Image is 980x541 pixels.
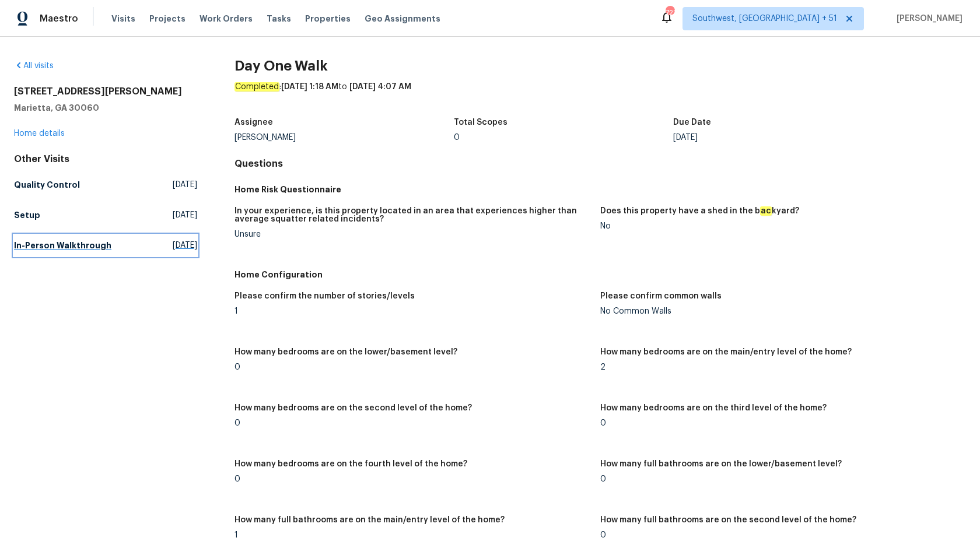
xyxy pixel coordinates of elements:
[235,118,273,127] h5: Assignee
[173,240,197,251] span: [DATE]
[600,292,722,300] h5: Please confirm common walls
[14,240,111,251] h5: In-Person Walkthrough
[14,153,197,165] div: Other Visits
[235,207,591,223] h5: In your experience, is this property located in an area that experiences higher than average squa...
[199,13,253,24] span: Work Orders
[600,363,957,371] div: 2
[14,102,197,114] h5: Marietta, GA 30060
[235,460,467,468] h5: How many bedrooms are on the fourth level of the home?
[600,404,827,412] h5: How many bedrooms are on the third level of the home?
[600,222,957,230] div: No
[892,13,963,24] span: [PERSON_NAME]
[600,516,856,524] h5: How many full bathrooms are on the second level of the home?
[600,348,852,356] h5: How many bedrooms are on the main/entry level of the home?
[235,81,966,111] div: : to
[281,83,338,91] span: [DATE] 1:18 AM
[14,209,40,221] h5: Setup
[14,86,197,97] h2: [STREET_ADDRESS][PERSON_NAME]
[40,13,78,24] span: Maestro
[454,134,673,142] div: 0
[111,13,135,24] span: Visits
[14,129,65,138] a: Home details
[235,60,966,72] h2: Day One Walk
[14,205,197,226] a: Setup[DATE]
[235,292,415,300] h5: Please confirm the number of stories/levels
[673,118,711,127] h5: Due Date
[235,269,966,280] h5: Home Configuration
[305,13,351,24] span: Properties
[235,184,966,195] h5: Home Risk Questionnaire
[235,363,591,371] div: 0
[600,531,957,539] div: 0
[454,118,508,127] h5: Total Scopes
[365,13,440,24] span: Geo Assignments
[235,307,591,315] div: 1
[14,174,197,195] a: Quality Control[DATE]
[14,235,197,256] a: In-Person Walkthrough[DATE]
[235,230,591,238] div: Unsure
[235,404,472,412] h5: How many bedrooms are on the second level of the home?
[173,209,197,221] span: [DATE]
[235,516,505,524] h5: How many full bathrooms are on the main/entry level of the home?
[235,134,454,142] div: [PERSON_NAME]
[600,207,799,215] h5: Does this property have a shed in the b kyard?
[149,13,185,24] span: Projects
[600,475,957,483] div: 0
[235,348,457,356] h5: How many bedrooms are on the lower/basement level?
[600,419,957,427] div: 0
[349,83,411,91] span: [DATE] 4:07 AM
[760,206,772,216] em: ac
[173,179,197,191] span: [DATE]
[235,531,591,539] div: 1
[600,460,842,468] h5: How many full bathrooms are on the lower/basement level?
[235,475,591,483] div: 0
[267,15,291,23] span: Tasks
[235,82,279,92] em: Completed
[600,307,957,315] div: No Common Walls
[666,7,674,19] div: 721
[14,179,80,191] h5: Quality Control
[673,134,892,142] div: [DATE]
[235,419,591,427] div: 0
[692,13,837,24] span: Southwest, [GEOGRAPHIC_DATA] + 51
[235,158,966,170] h4: Questions
[14,62,54,70] a: All visits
